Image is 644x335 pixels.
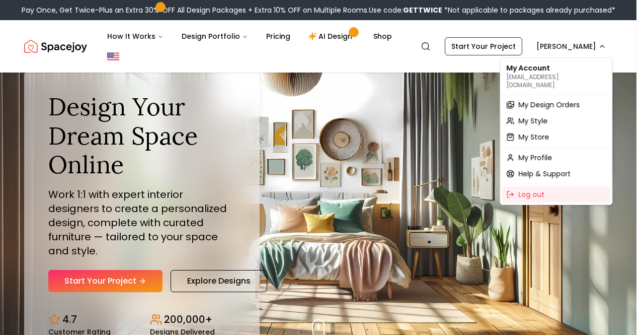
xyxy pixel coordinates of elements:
[518,100,580,110] span: My Design Orders
[518,189,544,199] span: Log out
[502,60,610,92] div: My Account
[502,166,610,182] a: Help & Support
[502,97,610,113] a: My Design Orders
[518,116,547,126] span: My Style
[502,129,610,145] a: My Store
[506,73,606,89] p: [EMAIL_ADDRESS][DOMAIN_NAME]
[518,169,571,179] span: Help & Support
[518,153,552,163] span: My Profile
[502,113,610,129] a: My Style
[502,150,610,166] a: My Profile
[518,132,549,142] span: My Store
[500,57,612,205] div: [PERSON_NAME]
